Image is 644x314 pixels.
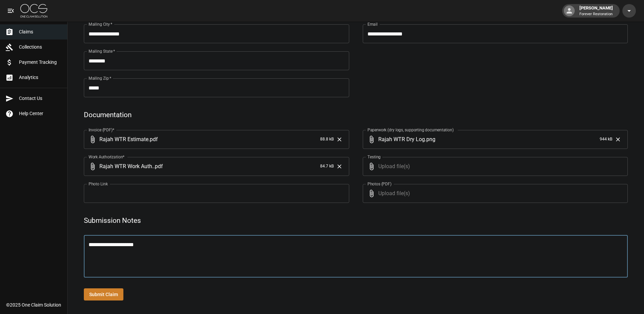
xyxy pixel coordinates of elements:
[334,161,344,172] button: Clear
[367,181,391,187] label: Photos (PDF)
[19,28,62,35] span: Claims
[4,4,18,18] button: open drawer
[367,154,381,160] label: Testing
[334,134,344,145] button: Clear
[579,11,613,17] p: Forever Restoration
[148,135,158,143] span: . pdf
[99,162,153,170] span: Rajah WTR Work Auth.
[19,110,62,117] span: Help Center
[367,21,378,27] label: Email
[19,59,62,66] span: Payment Tracking
[89,154,125,160] label: Work Authorization*
[19,44,62,51] span: Collections
[89,48,115,54] label: Mailing State
[367,127,454,133] label: Paperwork (dry logs, supporting documentation)
[378,157,610,176] span: Upload file(s)
[600,136,612,143] span: 944 kB
[320,163,334,170] span: 84.7 kB
[89,181,108,187] label: Photo Link
[6,302,61,308] div: © 2025 One Claim Solution
[20,4,47,18] img: ocs-logo-white-transparent.png
[378,184,610,203] span: Upload file(s)
[89,75,112,81] label: Mailing Zip
[99,135,148,143] span: Rajah WTR Estimate
[84,288,123,301] button: Submit Claim
[425,135,435,143] span: . png
[19,74,62,81] span: Analytics
[613,134,623,145] button: Clear
[19,95,62,102] span: Contact Us
[320,136,334,143] span: 88.8 kB
[577,5,616,17] div: [PERSON_NAME]
[89,127,115,133] label: Invoice (PDF)*
[89,21,113,27] label: Mailing City
[153,162,163,170] span: . pdf
[378,135,425,143] span: Rajah WTR Dry Log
